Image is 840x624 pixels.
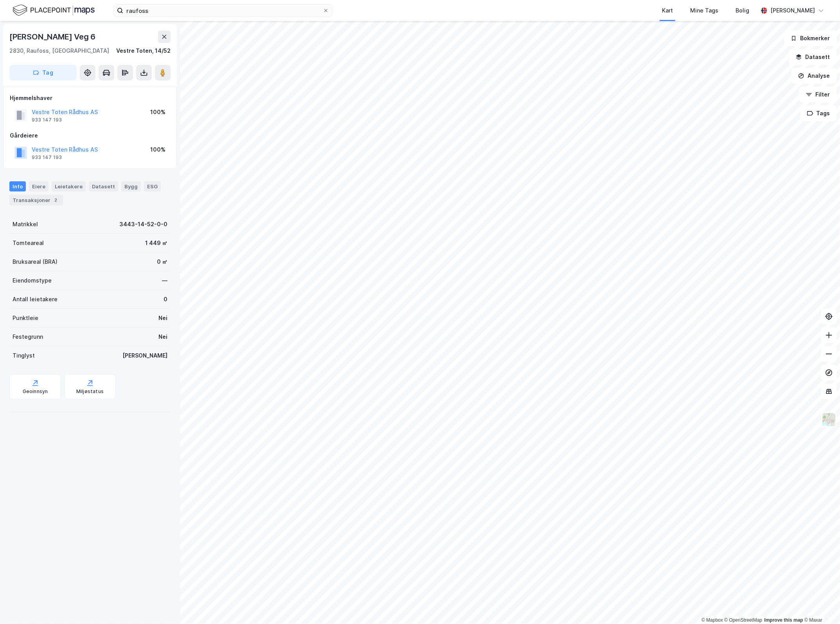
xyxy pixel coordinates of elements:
div: Datasett [89,181,118,191]
img: logo.f888ab2527a4732fd821a326f86c7f29.svg [13,4,95,17]
div: 0 ㎡ [157,257,167,266]
button: Datasett [789,49,837,65]
div: Bruksareal (BRA) [13,257,58,266]
button: Bokmerker [784,30,837,46]
input: Søk på adresse, matrikkel, gårdeiere, leietakere eller personer [123,5,323,16]
div: — [162,276,167,285]
div: 933 147 193 [32,154,62,161]
div: Eiendomstype [13,276,52,285]
div: 100% [150,107,165,117]
a: Improve this map [764,617,803,623]
button: Tags [800,105,837,121]
div: Tinglyst [13,351,35,360]
button: Tag [9,65,77,80]
img: Z [822,412,836,427]
div: [PERSON_NAME] Veg 6 [9,30,97,43]
div: Gårdeiere [10,131,170,140]
div: Leietakere [52,181,86,191]
div: Tomteareal [13,238,44,248]
div: Nei [158,313,167,323]
div: Kontrollprogram for chat [801,586,840,624]
a: Mapbox [701,617,723,623]
div: [PERSON_NAME] [770,6,815,15]
div: Punktleie [13,313,38,323]
div: Hjemmelshaver [10,93,170,103]
div: Miljøstatus [76,388,104,395]
div: 3443-14-52-0-0 [119,220,167,229]
div: Festegrunn [13,332,43,342]
div: Bygg [121,181,141,191]
div: 100% [150,145,165,154]
div: 1 449 ㎡ [145,238,167,248]
div: 933 147 193 [32,117,62,123]
div: 0 [164,295,167,304]
div: Vestre Toten, 14/52 [116,46,171,55]
div: Nei [158,332,167,342]
iframe: Chat Widget [801,586,840,624]
button: Analyse [791,68,837,84]
div: Info [9,181,26,191]
div: Kart [662,6,673,15]
div: Antall leietakere [13,295,58,304]
div: Mine Tags [690,6,718,15]
div: Eiere [29,181,49,191]
div: Transaksjoner [9,195,63,206]
div: [PERSON_NAME] [122,351,167,360]
button: Filter [799,87,837,102]
div: ESG [144,181,161,191]
div: 2 [52,196,60,204]
a: OpenStreetMap [725,617,763,623]
div: 2830, Raufoss, [GEOGRAPHIC_DATA] [9,46,109,55]
div: Geoinnsyn [23,388,48,395]
div: Bolig [736,6,749,15]
div: Matrikkel [13,220,38,229]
